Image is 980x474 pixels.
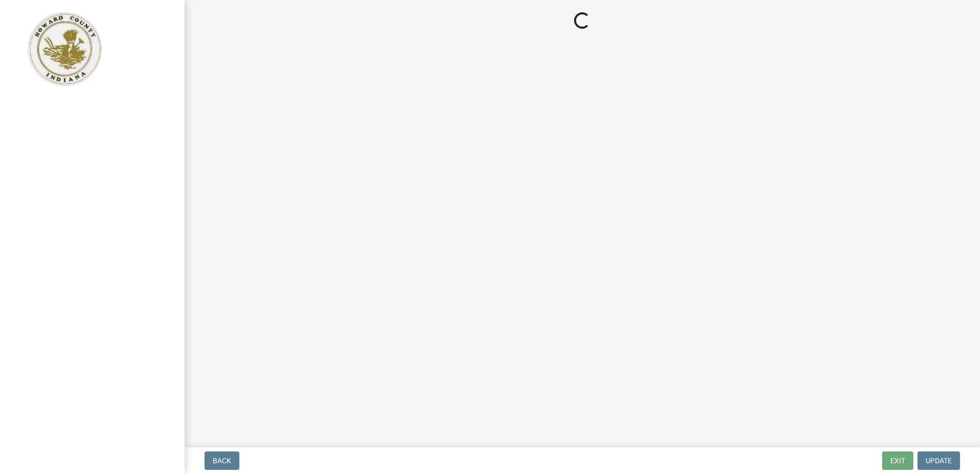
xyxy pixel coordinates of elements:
[882,451,913,470] button: Exit
[21,11,108,88] img: Howard County, Indiana
[917,451,960,470] button: Update
[213,457,231,465] span: Back
[205,451,239,470] button: Back
[926,457,952,465] span: Update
